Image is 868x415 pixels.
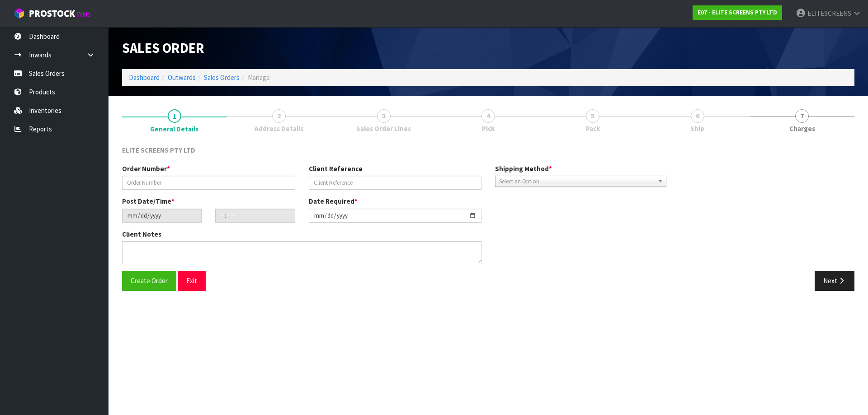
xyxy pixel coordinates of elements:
span: Select an Option [499,176,654,187]
a: Dashboard [129,73,160,82]
img: cube-alt.png [14,8,25,19]
span: Sales Order Lines [356,124,411,133]
span: 3 [377,109,391,123]
label: Shipping Method [495,164,552,173]
span: 4 [481,109,495,123]
label: Client Notes [122,229,161,239]
span: Manage [248,73,270,82]
button: Create Order [122,271,176,290]
button: Exit [178,271,206,290]
input: Order Number [122,176,295,190]
span: Address Details [255,124,303,133]
button: Next [815,271,854,290]
label: Order Number [122,164,170,173]
small: WMS [77,10,91,19]
span: Ship [690,124,704,133]
span: Charges [789,124,815,133]
span: General Details [122,139,854,298]
span: Sales Order [122,39,204,56]
span: 2 [272,109,286,123]
span: 6 [691,109,704,123]
label: Post Date/Time [122,196,175,206]
span: ELITE SCREENS PTY LTD [122,146,195,154]
span: 5 [586,109,599,123]
span: 7 [795,109,809,123]
span: ProStock [29,8,75,19]
a: Outwards [168,73,196,82]
span: ELITESCREENS [807,9,851,18]
label: Date Required [309,196,358,206]
label: Client Reference [309,164,363,173]
strong: E07 - ELITE SCREENS PTY LTD [698,9,777,16]
span: General Details [150,124,198,134]
span: 1 [168,109,181,123]
span: Pack [586,124,600,133]
span: Pick [482,124,495,133]
a: Sales Orders [204,73,240,82]
input: Client Reference [309,176,482,190]
span: Create Order [131,276,168,285]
